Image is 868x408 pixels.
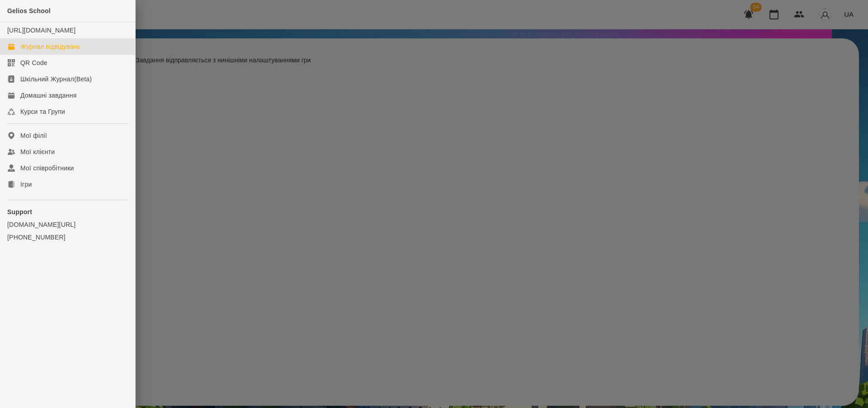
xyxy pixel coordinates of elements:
div: Мої співробітники [20,164,74,173]
p: Support [7,207,128,216]
a: [PHONE_NUMBER] [7,233,128,242]
a: [URL][DOMAIN_NAME] [7,27,75,34]
div: Мої філії [20,131,47,140]
span: Gelios School [7,7,51,14]
div: Ігри [20,180,32,189]
div: QR Code [20,58,47,67]
div: Мої клієнти [20,147,55,156]
div: Домашні завдання [20,91,76,100]
div: Шкільний Журнал(Beta) [20,75,92,84]
a: [DOMAIN_NAME][URL] [7,220,128,229]
div: Журнал відвідувань [20,42,80,51]
div: Курси та Групи [20,107,65,116]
